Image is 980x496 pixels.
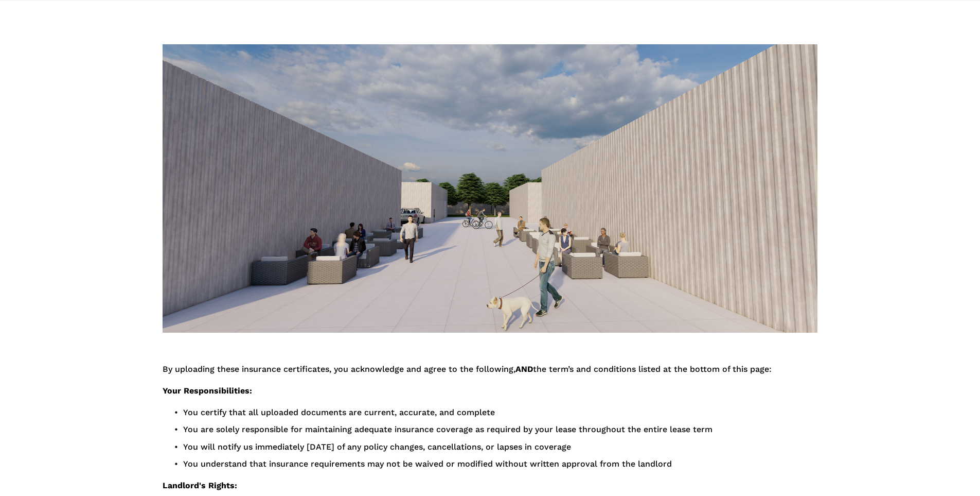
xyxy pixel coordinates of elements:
[183,440,817,454] p: You will notify us immediately [DATE] of any policy changes, cancellations, or lapses in coverage
[183,423,817,436] p: You are solely responsible for maintaining adequate insurance coverage as required by your lease ...
[163,386,252,396] strong: Your Responsibilities:
[515,364,533,374] strong: AND
[183,406,817,419] p: You certify that all uploaded documents are current, accurate, and complete
[183,457,817,471] p: You understand that insurance requirements may not be waived or modified without written approval...
[163,363,817,376] p: By uploading these insurance certificates, you acknowledge and agree to the following, the term’s...
[163,481,237,490] strong: Landlord's Rights:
